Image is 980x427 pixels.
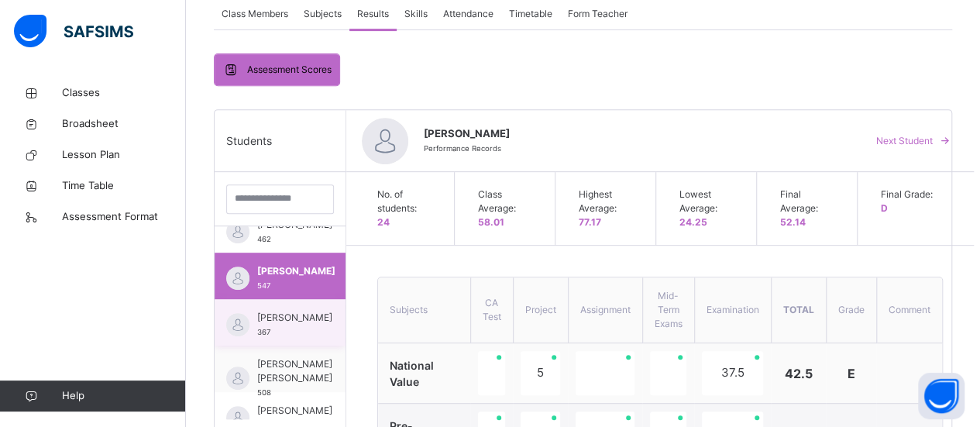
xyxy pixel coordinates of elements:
span: 547 [257,281,270,290]
span: [PERSON_NAME] [PERSON_NAME] [257,357,332,385]
span: 77.17 [579,216,601,228]
span: 52.14 [780,216,806,228]
span: 58.01 [478,216,504,228]
th: Subjects [378,277,470,343]
span: National Value [390,359,434,388]
span: 508 [257,388,271,397]
span: 462 [257,235,271,243]
span: 24 [377,216,390,228]
span: Final Grade: [881,188,943,201]
span: Results [357,7,389,21]
img: safsims [14,15,133,47]
th: Comment [876,277,942,343]
span: Class Members [222,7,288,21]
img: default.svg [226,313,249,336]
div: 5 [521,351,560,395]
img: default.svg [226,367,249,390]
button: Open asap [918,373,965,419]
span: Assessment Format [62,209,186,225]
span: Timetable [509,7,552,21]
span: Time Table [62,178,186,194]
span: [PERSON_NAME] [257,264,335,278]
span: Final Average: [780,188,841,215]
span: D [881,202,888,214]
span: 24.25 [679,216,707,228]
th: CA Test [470,277,513,343]
span: Broadsheet [62,116,186,132]
span: Lesson Plan [62,147,186,163]
th: Mid-Term Exams [642,277,694,343]
span: 367 [257,328,270,336]
span: Form Teacher [568,7,628,21]
span: Subjects [304,7,342,21]
img: default.svg [226,267,249,290]
span: No. of students: [377,188,438,215]
span: [PERSON_NAME] [424,126,848,142]
span: Assessment Scores [247,63,332,77]
th: Grade [826,277,876,343]
th: Examination [694,277,771,343]
span: [PERSON_NAME] [257,311,332,325]
div: 37.5 [702,351,763,395]
span: Students [226,133,272,149]
span: Classes [62,85,186,101]
span: Performance Records [424,144,501,153]
img: default.svg [226,220,249,243]
span: Help [62,388,185,404]
span: Lowest Average: [679,188,741,215]
span: Next Student [876,134,933,148]
span: Total [783,304,814,315]
span: Highest Average: [579,188,640,215]
span: Skills [404,7,428,21]
img: default.svg [362,118,408,164]
span: [PERSON_NAME] [257,404,332,418]
span: E [848,366,855,381]
th: Project [513,277,568,343]
span: Attendance [443,7,493,21]
span: 42.5 [785,366,813,381]
th: Assignment [568,277,642,343]
span: Class Average: [478,188,539,215]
